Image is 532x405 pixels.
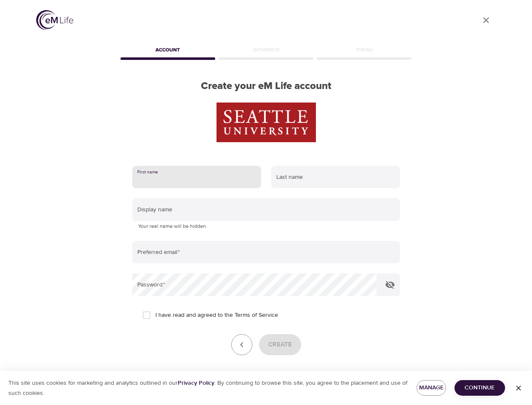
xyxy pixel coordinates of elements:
[461,383,498,393] span: Continue
[423,383,439,393] span: Manage
[235,311,278,320] a: Terms of Service
[217,103,316,142] img: Seattle%20U%20logo.png
[476,10,496,30] a: close
[155,311,278,320] span: I have read and agreed to the
[36,10,73,30] img: logo
[178,379,214,387] a: Privacy Policy
[417,380,446,396] button: Manage
[454,380,505,396] button: Continue
[207,369,305,378] p: Already have an eM Life account?
[119,80,414,92] h2: Create your eM Life account
[138,222,394,231] p: Your real name will be hidden.
[308,369,326,378] a: Log in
